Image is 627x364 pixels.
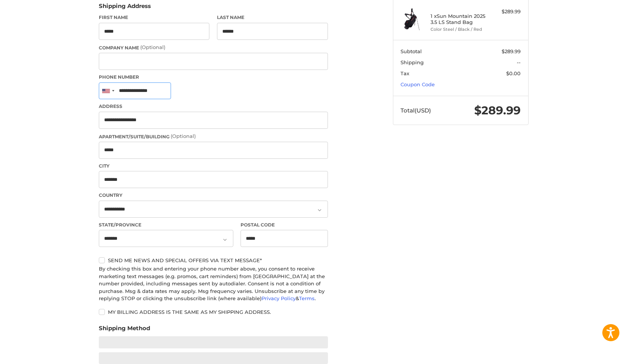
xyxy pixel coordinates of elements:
[506,70,521,76] span: $0.00
[99,257,328,263] label: Send me news and special offers via text message*
[502,48,521,54] span: $289.99
[401,48,422,54] span: Subtotal
[401,107,431,114] span: Total (USD)
[401,81,435,87] a: Coupon Code
[99,74,328,81] label: Phone Number
[491,8,521,16] div: $289.99
[99,2,151,14] legend: Shipping Address
[171,133,196,139] small: (Optional)
[99,222,233,228] label: State/Province
[241,222,328,228] label: Postal Code
[431,26,489,33] li: Color Steel / Black / Red
[99,324,150,336] legend: Shipping Method
[431,13,489,25] h4: 1 x Sun Mountain 2025 3.5 LS Stand Bag
[474,103,521,117] span: $289.99
[99,192,328,199] label: Country
[99,163,328,169] label: City
[517,59,521,65] span: --
[261,295,296,301] a: Privacy Policy
[99,14,210,21] label: First Name
[99,309,328,315] label: My billing address is the same as my shipping address.
[401,59,424,65] span: Shipping
[217,14,328,21] label: Last Name
[299,295,315,301] a: Terms
[99,83,117,99] div: United States: +1
[401,70,409,76] span: Tax
[99,265,328,302] div: By checking this box and entering your phone number above, you consent to receive marketing text ...
[140,44,165,50] small: (Optional)
[99,44,328,51] label: Company Name
[99,103,328,110] label: Address
[99,133,328,140] label: Apartment/Suite/Building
